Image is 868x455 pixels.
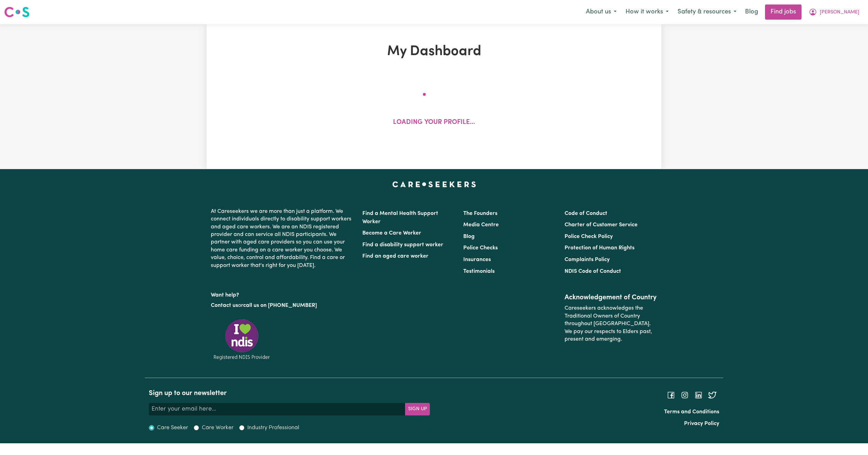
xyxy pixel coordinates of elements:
a: Terms and Conditions [664,409,719,415]
p: or [211,299,354,312]
a: Find an aged care worker [362,254,428,259]
a: Follow Careseekers on LinkedIn [694,392,703,398]
h2: Sign up to our newsletter [149,389,430,397]
button: Subscribe [405,403,430,415]
a: Testimonials [463,269,495,274]
label: Care Worker [202,424,234,432]
label: Care Seeker [157,424,188,432]
p: At Careseekers we are more than just a platform. We connect individuals directly to disability su... [211,205,354,272]
a: Complaints Policy [565,257,610,262]
a: Contact us [211,303,238,308]
a: The Founders [463,211,497,216]
a: Follow Careseekers on Facebook [667,392,675,398]
a: call us on [PHONE_NUMBER] [243,303,317,308]
a: Become a Care Worker [362,230,421,236]
a: Code of Conduct [565,211,607,216]
p: Loading your profile... [393,118,475,128]
a: Media Centre [463,222,499,228]
h1: My Dashboard [287,43,581,60]
span: [PERSON_NAME] [820,9,859,16]
a: Find a disability support worker [362,242,443,248]
a: Privacy Policy [684,421,719,426]
input: Enter your email here... [149,403,405,415]
p: Careseekers acknowledges the Traditional Owners of Country throughout [GEOGRAPHIC_DATA]. We pay o... [565,302,657,346]
label: Industry Professional [247,424,299,432]
a: Police Check Policy [565,234,613,239]
a: Blog [463,234,475,239]
a: Follow Careseekers on Twitter [708,392,716,398]
a: Insurances [463,257,491,262]
button: Safety & resources [673,5,741,19]
img: Careseekers logo [4,6,30,18]
a: NDIS Code of Conduct [565,269,621,274]
p: Want help? [211,289,354,299]
a: Police Checks [463,245,498,251]
a: Find a Mental Health Support Worker [362,211,438,225]
a: Follow Careseekers on Instagram [681,392,689,398]
a: Careseekers logo [4,4,30,20]
button: My Account [804,5,864,19]
a: Find jobs [765,4,802,20]
a: Charter of Customer Service [565,222,638,228]
button: How it works [621,5,673,19]
img: Registered NDIS provider [211,318,273,361]
a: Careseekers home page [392,182,476,187]
a: Protection of Human Rights [565,245,634,251]
a: Blog [741,4,762,20]
h2: Acknowledgement of Country [565,293,657,302]
button: About us [581,5,621,19]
